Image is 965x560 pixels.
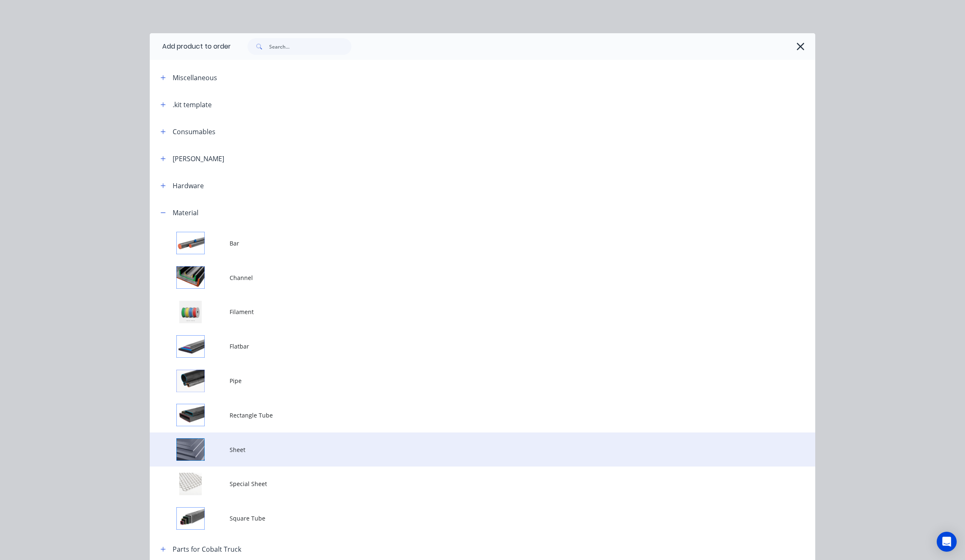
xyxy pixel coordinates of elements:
[230,239,698,248] span: Bar
[937,532,957,552] div: Open Intercom Messenger
[173,154,224,164] div: [PERSON_NAME]
[230,445,698,454] span: Sheet
[230,307,698,316] span: Filament
[269,38,351,55] input: Search...
[173,544,241,554] div: Parts for Cobalt Truck
[230,376,698,385] span: Pipe
[230,411,698,420] span: Rectangle Tube
[150,33,231,60] div: Add product to order
[230,273,698,282] span: Channel
[230,479,698,488] span: Special Sheet
[173,73,217,83] div: Miscellaneous
[173,127,215,137] div: Consumables
[230,342,698,351] span: Flatbar
[173,208,198,218] div: Material
[230,514,698,523] span: Square Tube
[173,100,212,110] div: .kit template
[173,181,204,191] div: Hardware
